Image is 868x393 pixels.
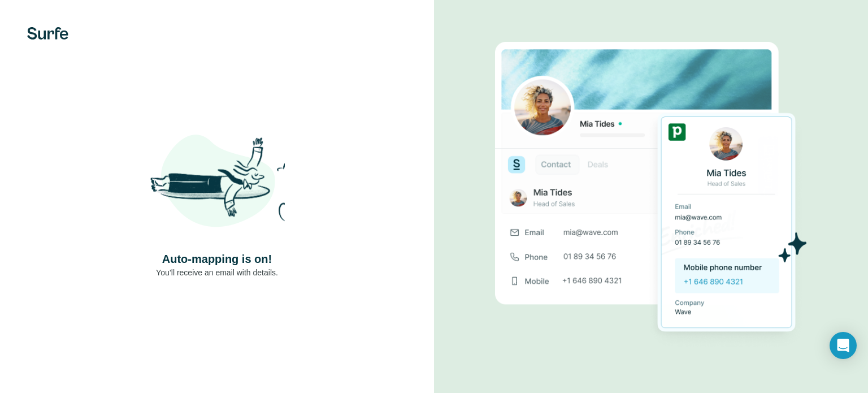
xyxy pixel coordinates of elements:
[156,267,278,278] p: You’ll receive an email with details.
[495,42,807,351] img: Download Success
[830,332,857,359] div: Open Intercom Messenger
[149,115,285,251] img: Shaka Illustration
[27,27,68,40] img: Surfe's logo
[162,251,272,267] h4: Auto-mapping is on!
